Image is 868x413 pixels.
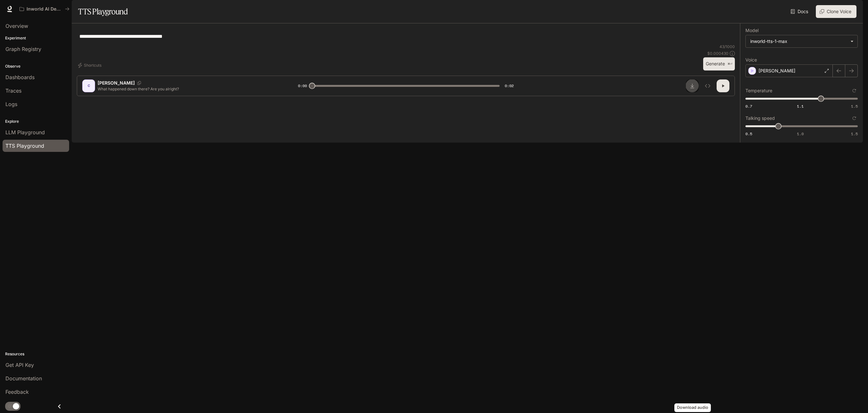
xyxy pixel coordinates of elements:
button: Reset to default [851,87,858,94]
div: Download audio [674,403,711,412]
button: Download audio [686,79,699,92]
p: Voice [745,58,757,62]
span: 0:00 [298,83,307,89]
button: Shortcuts [77,60,104,70]
button: All workspaces [17,3,72,15]
span: 0.5 [745,131,752,136]
h1: TTS Playground [78,5,128,18]
button: Generate⌘⏎ [703,57,735,70]
p: Model [745,28,759,33]
button: Reset to default [851,115,858,122]
span: 1.1 [797,103,804,109]
p: [PERSON_NAME] [759,68,795,74]
span: 1.5 [851,131,858,136]
p: Talking speed [745,116,775,120]
p: What happened down there? Are you alright? [98,86,283,92]
span: 1.5 [851,103,858,109]
span: 1.0 [797,131,804,136]
p: Temperature [745,88,772,93]
span: 0.7 [745,103,752,109]
div: C [84,81,94,91]
p: $ 0.000430 [707,51,728,56]
p: ⌘⏎ [727,62,732,66]
p: Inworld AI Demos [27,6,62,12]
div: inworld-tts-1-max [750,38,847,45]
p: [PERSON_NAME] [98,80,135,86]
p: 43 / 1000 [719,44,735,49]
button: Copy Voice ID [135,81,144,85]
span: 0:02 [505,83,514,89]
button: Inspect [701,79,714,92]
div: inworld-tts-1-max [746,35,857,47]
a: Docs [789,5,811,18]
button: Clone Voice [816,5,856,18]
